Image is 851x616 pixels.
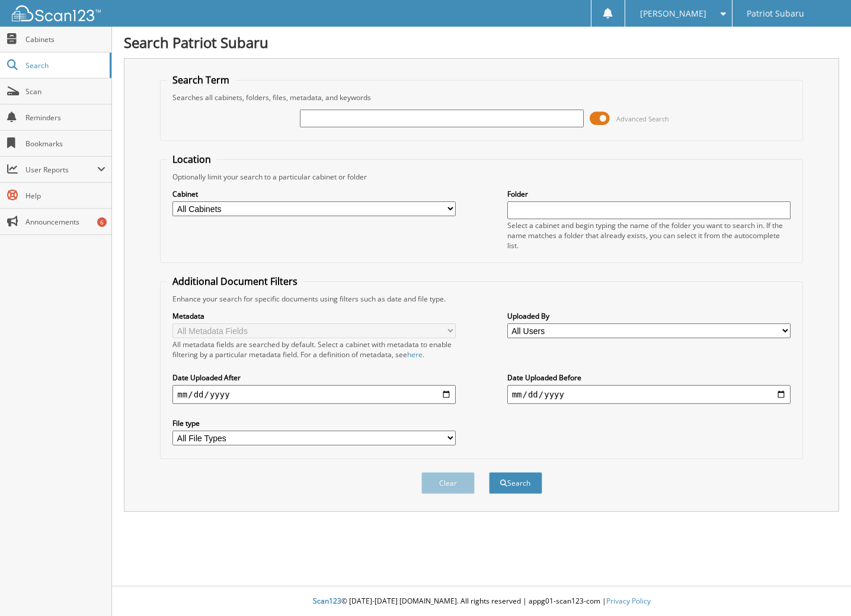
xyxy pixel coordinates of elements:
div: Optionally limit your search to a particular cabinet or folder [167,172,796,182]
div: Searches all cabinets, folders, files, metadata, and keywords [167,92,796,102]
label: Folder [507,189,791,199]
div: Enhance your search for specific documents using filters such as date and file type. [167,294,796,304]
label: Cabinet [172,189,456,199]
a: Privacy Policy [606,596,651,606]
label: Date Uploaded After [172,373,456,383]
span: Patriot Subaru [747,10,804,17]
span: [PERSON_NAME] [640,10,706,17]
img: scan123-logo-white.svg [12,5,101,21]
a: here [407,349,423,360]
label: Date Uploaded Before [507,373,791,383]
span: Scan123 [313,596,341,606]
label: Uploaded By [507,311,791,321]
span: Help [25,191,105,201]
button: Search [489,472,542,494]
legend: Search Term [167,73,235,86]
legend: Location [167,153,217,166]
span: Scan [25,86,105,97]
legend: Additional Document Filters [167,275,303,288]
input: end [507,385,791,404]
button: Clear [421,472,475,494]
span: Reminders [25,113,105,123]
input: start [172,385,456,404]
span: Bookmarks [25,139,105,149]
div: © [DATE]-[DATE] [DOMAIN_NAME]. All rights reserved | appg01-scan123-com | [112,587,851,616]
span: User Reports [25,165,97,175]
div: Select a cabinet and begin typing the name of the folder you want to search in. If the name match... [507,220,791,251]
div: All metadata fields are searched by default. Select a cabinet with metadata to enable filtering b... [172,339,456,360]
span: Announcements [25,217,105,227]
div: 6 [97,217,107,227]
label: File type [172,418,456,428]
h1: Search Patriot Subaru [124,33,839,52]
label: Metadata [172,311,456,321]
span: Cabinets [25,34,105,44]
span: Search [25,60,104,70]
span: Advanced Search [616,114,669,123]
